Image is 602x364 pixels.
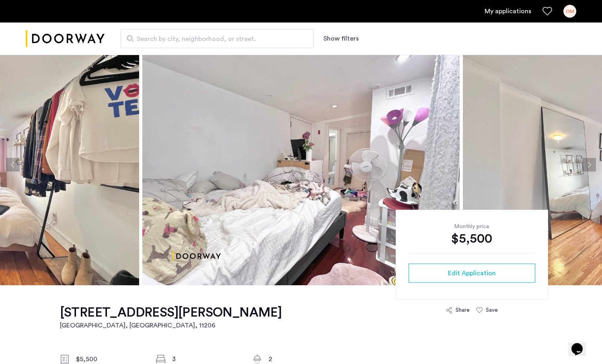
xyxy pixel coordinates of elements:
[269,354,336,364] div: 2
[76,354,144,364] div: $5,500
[26,24,105,54] a: Cazamio logo
[60,305,282,321] h1: [STREET_ADDRESS][PERSON_NAME]
[456,306,470,314] div: Share
[563,5,576,18] div: OM
[568,332,594,356] iframe: chat widget
[60,305,282,330] a: [STREET_ADDRESS][PERSON_NAME][GEOGRAPHIC_DATA], [GEOGRAPHIC_DATA], 11206
[542,6,552,16] a: Favorites
[323,34,359,43] button: Show or hide filters
[26,24,105,54] img: logo
[486,306,498,314] div: Save
[409,264,535,283] button: button
[448,268,496,278] span: Edit Application
[172,354,240,364] div: 3
[582,158,596,172] button: Next apartment
[6,158,20,172] button: Previous apartment
[409,223,535,231] div: Monthly price
[137,34,291,44] span: Search by city, neighborhood, or street.
[409,231,535,247] div: $5,500
[485,6,531,16] a: My application
[142,44,460,285] img: apartment
[60,321,282,330] h2: [GEOGRAPHIC_DATA], [GEOGRAPHIC_DATA] , 11206
[121,29,314,48] input: Apartment Search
